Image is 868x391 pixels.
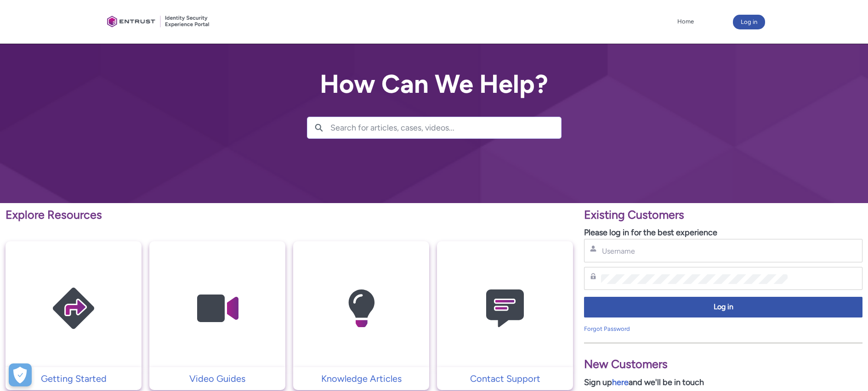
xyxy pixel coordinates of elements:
button: Open Preferences [9,363,32,386]
img: Video Guides [174,259,261,358]
button: Log in [584,297,862,317]
button: Search [307,117,330,138]
p: Explore Resources [6,206,573,224]
input: Username [601,246,788,256]
span: Log in [590,302,857,312]
img: Getting Started [30,259,117,358]
button: Log in [733,15,765,29]
img: Contact Support [461,259,549,358]
img: Knowledge Articles [318,259,405,358]
h2: How Can We Help? [307,70,562,98]
a: Forgot Password [584,325,630,332]
iframe: Qualified Messenger [826,349,868,391]
input: Search for articles, cases, videos... [330,117,561,138]
div: Cookie Preferences [9,363,32,386]
p: Existing Customers [584,206,862,224]
p: Please log in for the best experience [584,227,862,239]
a: Home [675,15,696,28]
